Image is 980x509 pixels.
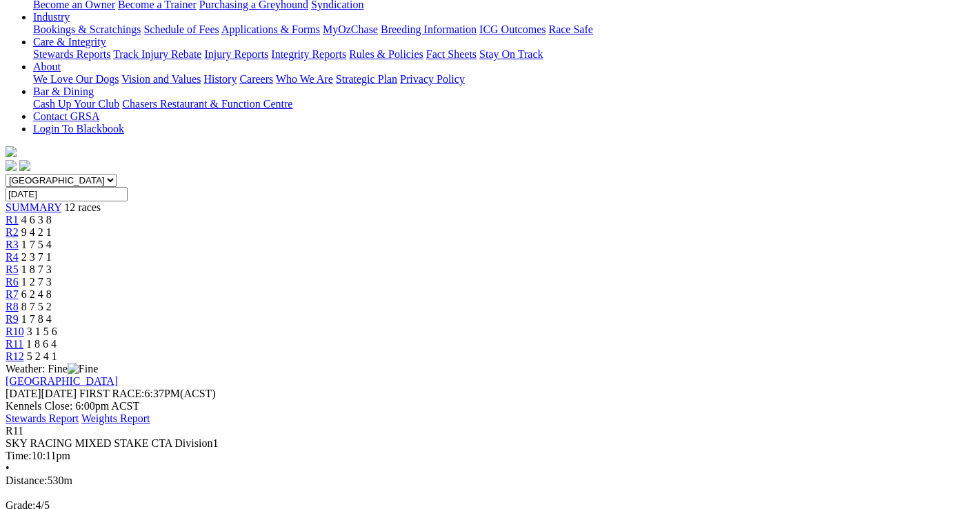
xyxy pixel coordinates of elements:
[239,73,273,85] a: Careers
[33,11,70,23] a: Industry
[21,301,52,312] span: 8 7 5 2
[6,201,61,213] a: SUMMARY
[26,338,57,350] span: 1 8 6 4
[21,313,52,325] span: 1 7 8 4
[6,326,24,337] a: R10
[6,350,24,362] a: R12
[479,48,543,60] a: Stay On Track
[6,363,98,375] span: Weather: Fine
[203,73,237,85] a: History
[400,73,465,85] a: Privacy Policy
[6,251,19,263] a: R4
[6,338,23,350] a: R11
[6,375,118,387] a: [GEOGRAPHIC_DATA]
[64,201,101,213] span: 12 races
[121,73,201,85] a: Vision and Values
[6,160,17,171] img: facebook.svg
[426,48,477,60] a: Fact Sheets
[336,73,397,85] a: Strategic Plan
[33,73,119,85] a: We Love Our Dogs
[33,48,110,60] a: Stewards Reports
[21,226,52,238] span: 9 4 2 1
[27,350,57,362] span: 5 2 4 1
[6,276,19,288] a: R6
[6,388,77,399] span: [DATE]
[381,23,477,35] a: Breeding Information
[349,48,423,60] a: Rules & Policies
[27,326,57,337] span: 3 1 5 6
[19,160,30,171] img: twitter.svg
[6,226,19,238] a: R2
[6,263,19,275] a: R5
[6,313,19,325] a: R9
[6,301,19,312] a: R8
[6,437,974,450] div: SKY RACING MIXED STAKE CTA Division1
[113,48,201,60] a: Track Injury Rebate
[33,73,974,86] div: About
[21,214,52,226] span: 4 6 3 8
[81,412,150,424] a: Weights Report
[276,73,333,85] a: Who We Are
[33,23,974,36] div: Industry
[33,48,974,61] div: Care & Integrity
[6,214,19,226] a: R1
[33,98,119,110] a: Cash Up Your Club
[6,475,974,487] div: 530m
[33,98,974,110] div: Bar & Dining
[79,388,144,399] span: FIRST RACE:
[21,276,52,288] span: 1 2 7 3
[122,98,292,110] a: Chasers Restaurant & Function Centre
[6,239,19,250] a: R3
[21,263,52,275] span: 1 8 7 3
[21,288,52,300] span: 6 2 4 8
[323,23,378,35] a: MyOzChase
[6,425,23,437] span: R11
[143,23,219,35] a: Schedule of Fees
[21,251,52,263] span: 2 3 7 1
[6,187,128,201] input: Select date
[33,36,106,48] a: Care & Integrity
[6,462,10,474] span: •
[33,123,124,134] a: Login To Blackbook
[6,450,32,461] span: Time:
[33,86,94,97] a: Bar & Dining
[6,400,974,412] div: Kennels Close: 6:00pm ACST
[33,23,141,35] a: Bookings & Scratchings
[204,48,268,60] a: Injury Reports
[6,146,17,157] img: logo-grsa-white.png
[479,23,546,35] a: ICG Outcomes
[6,388,41,399] span: [DATE]
[33,110,99,122] a: Contact GRSA
[548,23,592,35] a: Race Safe
[6,475,47,486] span: Distance:
[79,388,216,399] span: 6:37PM(ACST)
[21,239,52,250] span: 1 7 5 4
[6,288,19,300] a: R7
[6,412,79,424] a: Stewards Report
[271,48,346,60] a: Integrity Reports
[6,450,974,462] div: 10:11pm
[33,61,61,72] a: About
[221,23,320,35] a: Applications & Forms
[68,363,98,375] img: Fine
